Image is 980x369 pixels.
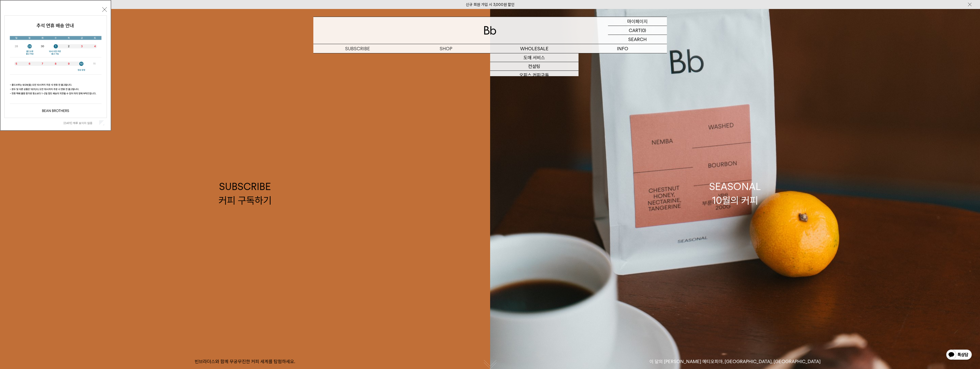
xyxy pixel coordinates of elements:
[5,16,107,118] img: 5e4d662c6b1424087153c0055ceb1a13_140731.jpg
[641,26,646,35] p: (0)
[484,26,496,35] img: 로고
[490,62,579,71] a: 컨설팅
[490,53,579,62] a: 도매 서비스
[219,180,272,207] div: SUBSCRIBE 커피 구독하기
[579,44,667,53] p: INFO
[709,180,761,207] div: SEASONAL 10월의 커피
[490,71,579,79] a: 오피스 커피구독
[629,26,641,35] p: CART
[466,2,514,7] a: 신규 회원 가입 시 3,000원 할인
[608,17,667,26] a: 마이페이지
[627,17,648,26] p: 마이페이지
[313,44,402,53] a: SUBSCRIBE
[946,349,972,361] img: 카카오톡 채널 1:1 채팅 버튼
[102,7,107,12] button: 닫기
[490,44,579,53] p: WHOLESALE
[64,121,98,125] label: [DATE] 하루 보이지 않음
[608,26,667,35] a: CART (0)
[628,35,647,44] p: SEARCH
[402,44,490,53] a: SHOP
